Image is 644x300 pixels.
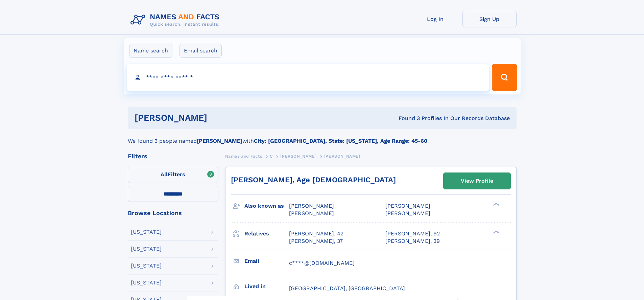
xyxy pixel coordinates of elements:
[244,228,289,239] h3: Relatives
[128,210,218,216] div: Browse Locations
[131,280,162,285] div: [US_STATE]
[385,237,440,245] a: [PERSON_NAME], 39
[244,200,289,212] h3: Also known as
[270,154,273,159] span: C
[135,114,303,122] h1: [PERSON_NAME]
[225,152,262,160] a: Names and Facts
[128,11,225,29] img: Logo Names and Facts
[280,152,316,160] a: [PERSON_NAME]
[127,64,489,91] input: search input
[385,210,430,216] span: [PERSON_NAME]
[270,152,273,160] a: C
[385,230,440,237] a: [PERSON_NAME], 92
[197,138,242,144] b: [PERSON_NAME]
[289,230,343,237] a: [PERSON_NAME], 42
[128,167,218,183] label: Filters
[461,173,493,189] div: View Profile
[161,171,168,178] span: All
[180,44,222,58] label: Email search
[303,115,510,122] div: Found 3 Profiles In Our Records Database
[444,173,510,189] a: View Profile
[128,153,218,159] div: Filters
[128,129,517,145] div: We found 3 people named with .
[244,255,289,267] h3: Email
[129,44,172,58] label: Name search
[492,230,500,234] div: ❯
[289,237,343,245] a: [PERSON_NAME], 37
[385,203,430,209] span: [PERSON_NAME]
[280,154,316,159] span: [PERSON_NAME]
[289,203,334,209] span: [PERSON_NAME]
[289,285,405,292] span: [GEOGRAPHIC_DATA], [GEOGRAPHIC_DATA]
[408,11,462,27] a: Log In
[131,229,162,235] div: [US_STATE]
[462,11,517,27] a: Sign Up
[492,64,517,91] button: Search Button
[289,210,334,216] span: [PERSON_NAME]
[324,154,360,159] span: [PERSON_NAME]
[254,138,427,144] b: City: [GEOGRAPHIC_DATA], State: [US_STATE], Age Range: 45-60
[231,176,396,184] a: [PERSON_NAME], Age [DEMOGRAPHIC_DATA]
[492,202,500,207] div: ❯
[244,281,289,292] h3: Lived in
[131,263,162,269] div: [US_STATE]
[131,246,162,252] div: [US_STATE]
